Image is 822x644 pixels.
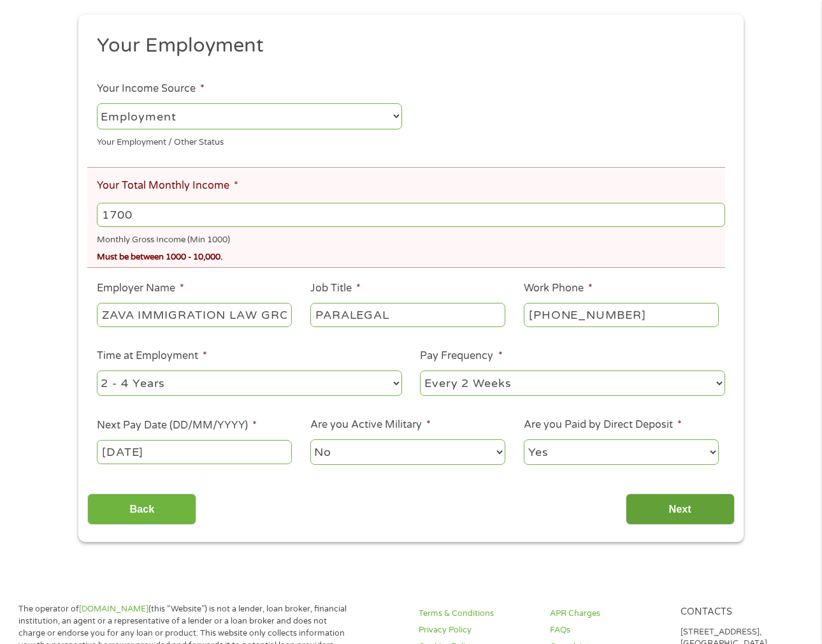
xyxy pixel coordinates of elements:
[524,303,719,327] input: (231) 754-4010
[310,418,431,432] label: Are you Active Military
[97,33,716,59] h2: Your Employment
[420,349,502,363] label: Pay Frequency
[97,82,205,96] label: Your Income Source
[550,624,665,636] a: FAQs
[97,230,725,247] div: Monthly Gross Income (Min 1000)
[97,179,238,193] label: Your Total Monthly Income
[550,608,665,620] a: APR Charges
[97,131,402,149] div: Your Employment / Other Status
[97,203,725,227] input: 1800
[310,282,361,295] label: Job Title
[97,303,292,327] input: Walmart
[97,349,207,363] label: Time at Employment
[626,494,735,525] input: Next
[97,440,292,464] input: ---Click Here for Calendar ---
[97,419,257,432] label: Next Pay Date (DD/MM/YYYY)
[419,608,534,620] a: Terms & Conditions
[681,606,796,618] h4: Contacts
[524,418,682,432] label: Are you Paid by Direct Deposit
[97,247,725,264] div: Must be between 1000 - 10,000.
[97,282,184,295] label: Employer Name
[419,624,534,636] a: Privacy Policy
[524,282,593,295] label: Work Phone
[87,494,196,525] input: Back
[79,604,148,614] a: [DOMAIN_NAME]
[310,303,505,327] input: Cashier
